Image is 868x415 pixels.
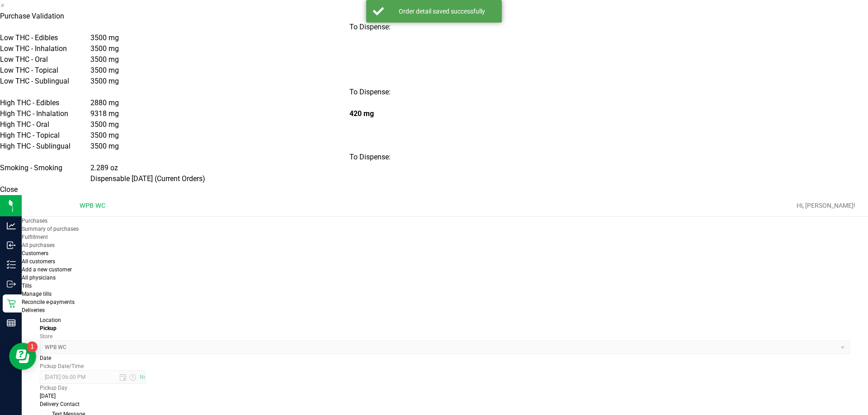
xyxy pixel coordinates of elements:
[22,266,72,273] span: Add a new customer
[349,109,374,118] strong: 420 mg
[90,33,349,43] div: 3500 mg
[22,226,79,232] span: Summary of purchases
[40,316,850,324] div: Location
[40,363,84,369] label: Pickup Date/Time
[22,234,48,240] span: Fulfillment
[22,299,75,305] span: Reconcile e-payments
[40,333,52,340] label: Store
[22,258,55,265] span: All customers
[9,343,36,370] iframe: Resource center
[349,152,609,163] div: To Dispense:
[349,22,609,33] div: To Dispense:
[90,141,349,152] div: 3500 mg
[40,325,57,331] strong: Pickup
[27,341,38,352] iframe: Resource center unread badge
[90,98,349,108] div: 2880 mg
[22,307,45,313] span: Deliveries
[7,241,16,250] inline-svg: Inbound
[7,280,16,289] inline-svg: Outbound
[90,130,349,141] div: 3500 mg
[40,400,850,408] div: Delivery Contact
[127,374,139,380] span: Open the time view
[90,173,349,184] p: Dispensable [DATE] (Current Orders)
[797,202,855,209] span: Hi, [PERSON_NAME]!
[22,250,48,256] span: Customers
[7,260,16,269] inline-svg: Inventory
[7,221,16,230] inline-svg: Analytics
[22,242,55,248] span: All purchases
[40,392,850,400] div: [DATE]
[140,374,151,380] span: Set Current date
[40,385,67,391] label: Pickup Day
[90,163,349,184] div: 2.289 oz
[22,283,32,289] span: Tills
[90,108,349,119] div: 9318 mg
[22,218,47,224] span: Purchases
[40,341,838,354] span: WPB WC
[90,119,349,130] div: 3500 mg
[22,275,56,281] span: All physicians
[117,374,129,380] span: Open the date view
[7,318,16,327] inline-svg: Reports
[90,65,349,76] div: 3500 mg
[90,43,349,54] div: 3500 mg
[80,202,105,210] span: WPB WC
[22,291,52,297] span: Manage tills
[349,87,609,98] div: To Dispense:
[90,76,349,87] div: 3500 mg
[90,54,349,65] div: 3500 mg
[389,7,495,16] div: Order detail saved successfully
[836,341,849,354] span: select
[7,299,16,308] inline-svg: Retail
[5,195,17,216] img: Flourish Software
[40,354,850,362] div: Date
